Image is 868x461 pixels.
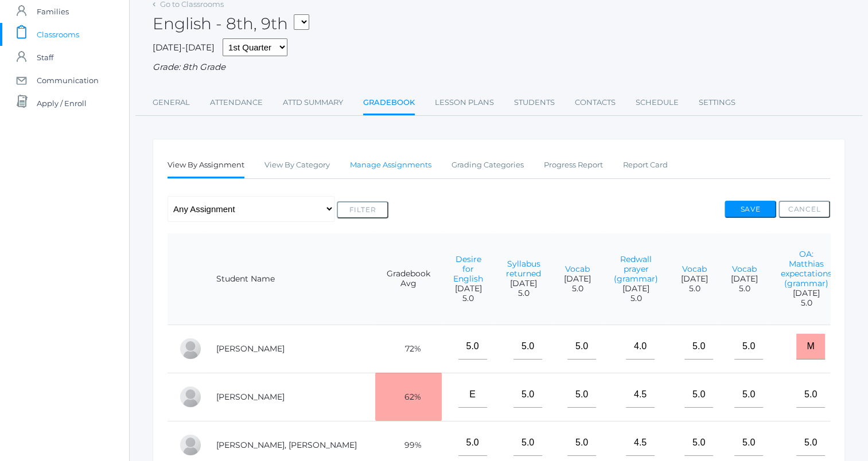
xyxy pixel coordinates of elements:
div: Eva Carr [179,385,202,408]
span: 5.0 [506,288,541,298]
a: Schedule [636,91,679,114]
span: 5.0 [564,284,591,294]
span: 5.0 [681,284,708,294]
span: [DATE] [564,274,591,284]
a: Vocab [565,264,590,274]
span: [DATE]-[DATE] [153,42,215,53]
th: Gradebook Avg [375,233,442,325]
a: Vocab [732,264,757,274]
a: [PERSON_NAME] [216,343,285,354]
a: Progress Report [544,154,603,177]
span: [DATE] [614,284,658,294]
a: Gradebook [363,91,415,116]
span: 5.0 [453,294,483,303]
button: Save [725,201,776,218]
span: 5.0 [781,298,832,308]
span: 5.0 [731,284,758,294]
span: [DATE] [731,274,758,284]
span: [DATE] [681,274,708,284]
h2: English - 8th, 9th [153,15,309,33]
td: 62% [375,373,442,421]
button: Cancel [779,201,830,218]
button: Filter [337,201,388,218]
a: Report Card [623,154,668,177]
a: Settings [699,91,735,114]
a: Manage Assignments [350,154,431,177]
span: 5.0 [614,294,658,303]
a: View By Category [264,154,330,177]
a: [PERSON_NAME], [PERSON_NAME] [216,440,357,450]
a: Lesson Plans [435,91,494,114]
a: Syllabus returned [506,259,541,279]
span: Classrooms [37,23,79,46]
a: [PERSON_NAME] [216,392,285,402]
span: Communication [37,69,99,92]
span: [DATE] [781,288,832,298]
span: Staff [37,46,53,69]
a: General [153,91,190,114]
a: OA: Matthias expectations (grammar) [781,249,832,288]
div: Pierce Brozek [179,337,202,360]
a: Grading Categories [451,154,524,177]
a: Vocab [682,264,707,274]
a: Desire for English [453,254,483,284]
a: Attd Summary [283,91,343,114]
a: Contacts [575,91,616,114]
div: Grade: 8th Grade [153,61,845,74]
a: View By Assignment [168,154,244,178]
th: Student Name [205,233,375,325]
span: [DATE] [453,284,483,294]
div: Presley Davenport [179,433,202,456]
a: Redwall prayer (grammar) [614,254,658,284]
span: [DATE] [506,279,541,288]
a: Students [514,91,555,114]
a: Attendance [210,91,263,114]
span: Apply / Enroll [37,92,87,115]
td: 72% [375,325,442,373]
